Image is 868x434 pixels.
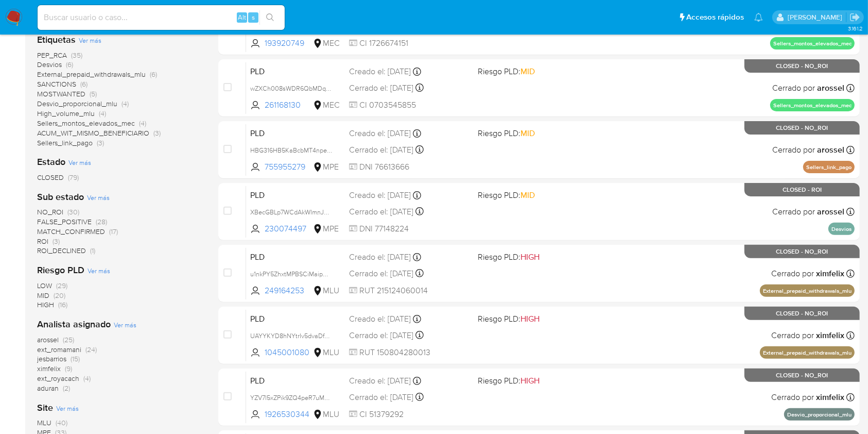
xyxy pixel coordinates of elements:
[754,13,763,22] a: Notificaciones
[259,10,281,25] button: search-icon
[788,12,846,22] p: ximena.felix@mercadolibre.com
[686,12,744,23] span: Accesos rápidos
[252,12,255,22] span: s
[38,11,285,24] input: Buscar usuario o caso...
[848,24,863,32] span: 3.161.2
[849,12,860,23] a: Salir
[238,12,246,22] span: Alt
